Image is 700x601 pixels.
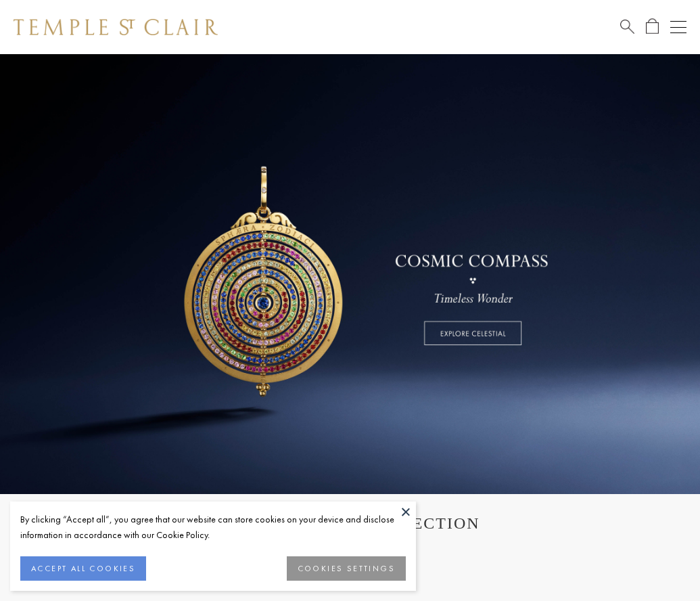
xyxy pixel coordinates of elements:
a: Open Shopping Bag [646,18,659,35]
button: ACCEPT ALL COOKIES [20,556,146,581]
div: By clicking “Accept all”, you agree that our website can store cookies on your device and disclos... [20,512,406,543]
button: Open navigation [670,19,686,35]
a: Search [620,18,634,35]
img: Temple St. Clair [14,19,218,35]
button: COOKIES SETTINGS [287,556,406,581]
